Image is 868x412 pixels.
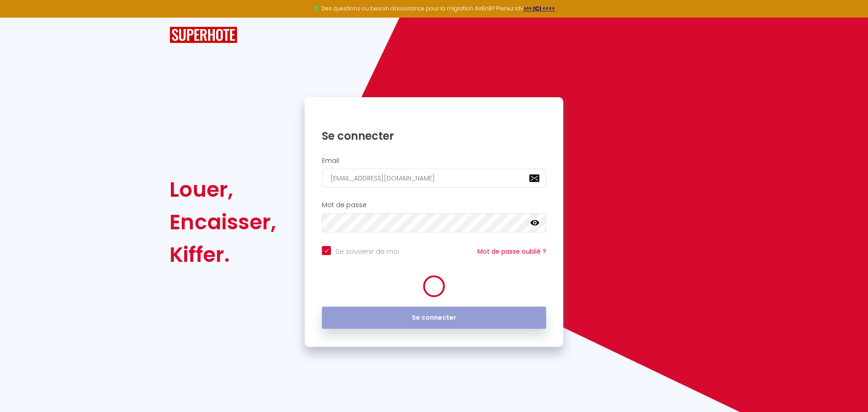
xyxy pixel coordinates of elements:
[322,307,546,329] button: Se connecter
[322,201,546,209] h2: Mot de passe
[170,173,276,206] div: Louer,
[477,247,546,256] a: Mot de passe oublié ?
[524,5,555,12] a: >>> ICI <<<<
[322,157,546,165] h2: Email
[170,238,276,271] div: Kiffer.
[170,27,237,43] img: SuperHote logo
[170,206,276,238] div: Encaisser,
[322,169,546,188] input: Ton Email
[322,129,546,143] h1: Se connecter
